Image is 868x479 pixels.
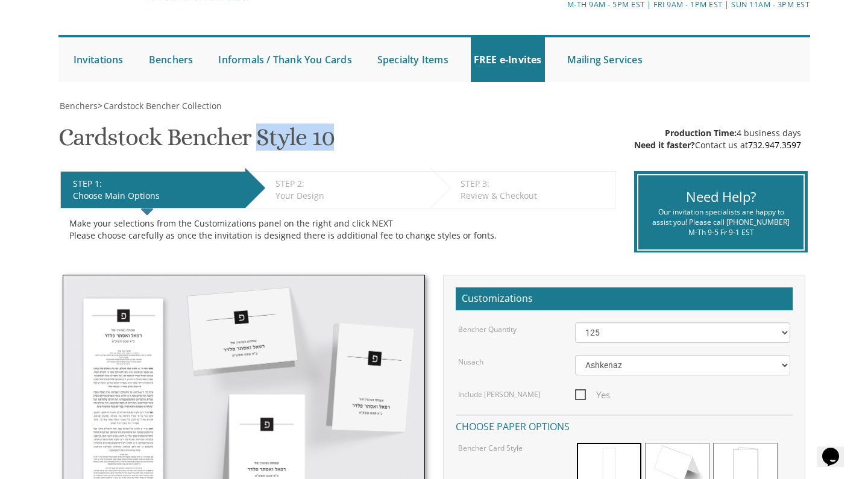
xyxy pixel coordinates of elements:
a: Informals / Thank You Cards [215,37,354,82]
div: STEP 3: [461,178,609,190]
div: Our invitation specialists are happy to assist you! Please call [PHONE_NUMBER] M-Th 9-5 Fr 9-1 EST [647,207,794,237]
a: Cardstock Bencher Collection [102,100,222,111]
div: Your Design [275,190,424,202]
h1: Cardstock Bencher Style 10 [58,124,335,160]
span: > [98,100,222,111]
span: Yes [575,387,610,402]
span: Production Time: [665,127,737,139]
a: Specialty Items [374,37,451,82]
label: Bencher Card Style [458,443,523,453]
label: Include [PERSON_NAME] [458,389,541,399]
label: Bencher Quantity [458,324,517,334]
div: Need Help? [647,187,794,206]
a: Benchers [146,37,197,82]
div: Make your selections from the Customizations panel on the right and click NEXT Please choose care... [69,218,606,242]
div: 4 business days Contact us at [634,127,801,151]
a: Mailing Services [564,37,646,82]
div: Choose Main Options [73,190,239,202]
h4: Choose paper options [456,415,793,436]
div: STEP 1: [73,178,239,190]
h2: Customizations [456,287,793,310]
div: Review & Checkout [461,190,609,202]
label: Nusach [458,357,483,367]
a: 732.947.3597 [748,139,801,151]
span: Cardstock Bencher Collection [104,100,222,111]
span: Need it faster? [634,139,695,151]
div: STEP 2: [275,178,424,190]
a: Benchers [58,100,98,111]
a: FREE e-Invites [471,37,545,82]
iframe: chat widget [817,431,856,467]
a: Invitations [71,37,127,82]
span: Benchers [60,100,98,111]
